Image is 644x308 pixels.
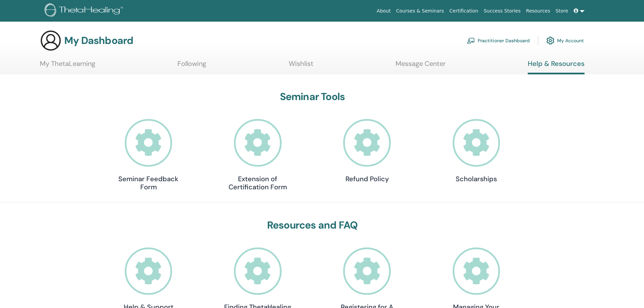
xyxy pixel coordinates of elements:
a: My Account [546,33,584,48]
h4: Seminar Feedback Form [115,175,182,191]
h3: My Dashboard [64,34,133,47]
h3: Resources and FAQ [115,219,510,231]
h4: Extension of Certification Form [224,175,291,191]
a: Store [553,5,571,17]
a: Scholarships [443,119,510,183]
a: Wishlist [289,60,313,73]
img: chalkboard-teacher.svg [467,38,475,44]
a: Extension of Certification Form [224,119,291,191]
a: Message Center [396,60,446,73]
a: Practitioner Dashboard [467,33,530,48]
a: Refund Policy [333,119,401,183]
a: My ThetaLearning [40,60,95,73]
h4: Refund Policy [333,175,401,183]
h3: Seminar Tools [115,91,510,103]
a: Success Stories [481,5,523,17]
a: Seminar Feedback Form [115,119,182,191]
a: Following [177,60,206,73]
a: Certification [447,5,481,17]
a: Help & Resources [528,60,585,74]
img: logo.png [45,3,125,19]
img: cog.svg [546,35,554,46]
a: Resources [523,5,553,17]
a: About [374,5,393,17]
h4: Scholarships [443,175,510,183]
img: generic-user-icon.jpg [40,30,62,51]
a: Courses & Seminars [393,5,447,17]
